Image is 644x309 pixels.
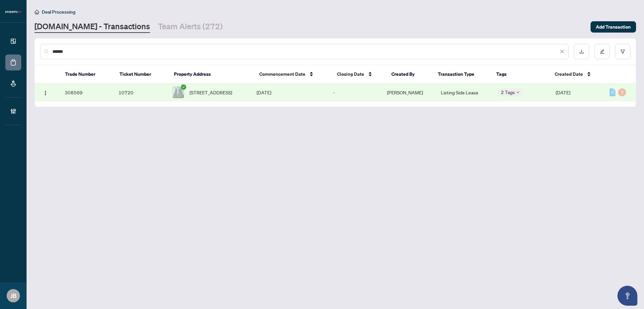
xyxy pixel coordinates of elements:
button: Logo [40,87,51,98]
span: JB [10,291,17,300]
button: Add Transaction [591,21,636,33]
th: Transaction Type [433,65,491,84]
td: [DATE] [251,84,328,101]
th: Commencement Date [254,65,332,84]
th: Created By [386,65,433,84]
span: Deal Processing [42,9,75,15]
button: filter [615,44,630,59]
span: Closing Date [337,70,364,78]
span: home [35,10,39,14]
a: [DOMAIN_NAME] - Transactions [35,21,150,33]
span: Commencement Date [259,70,305,78]
span: check-circle [181,84,186,90]
a: Team Alerts (272) [158,21,223,33]
div: 0 [609,88,615,96]
th: Ticket Number [114,65,169,84]
th: Created Date [549,65,604,84]
img: logo [5,10,21,14]
span: filter [620,49,625,54]
td: - [328,84,382,101]
button: Open asap [617,286,637,306]
th: Trade Number [60,65,114,84]
th: Tags [491,65,549,84]
th: Property Address [169,65,254,84]
div: 0 [618,88,626,96]
td: 10720 [113,84,167,101]
span: Created Date [555,70,583,78]
img: thumbnail-img [173,87,184,98]
span: [DATE] [556,89,570,95]
span: 2 Tags [501,88,515,96]
th: Closing Date [332,65,386,84]
button: download [574,44,589,59]
span: close [560,49,564,54]
td: 308569 [59,84,113,101]
td: Listing Side Lease [436,84,493,101]
img: Logo [43,90,48,96]
span: [STREET_ADDRESS] [190,89,232,96]
span: edit [600,49,604,54]
span: Add Transaction [596,22,631,32]
button: edit [595,44,610,59]
span: download [579,49,584,54]
span: down [516,91,520,94]
span: [PERSON_NAME] [387,89,423,95]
